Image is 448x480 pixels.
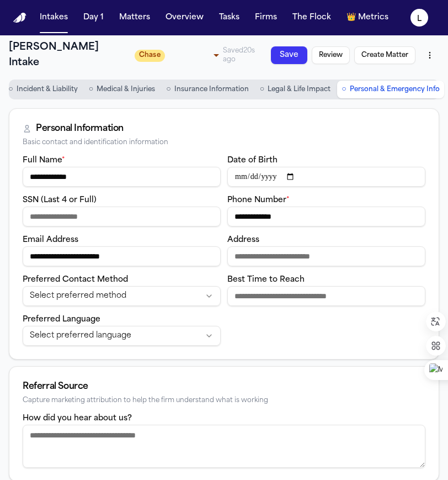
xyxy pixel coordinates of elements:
[250,8,281,28] button: Firms
[23,167,221,187] input: Full name
[420,45,439,65] button: More actions
[23,315,100,324] label: Preferred Language
[23,380,425,393] div: Referral Source
[23,236,78,244] label: Email Address
[8,84,13,95] span: ○
[227,236,259,244] label: Address
[23,156,65,165] label: Full Name
[115,8,154,28] button: Matters
[227,167,425,187] input: Date of birth
[227,207,425,226] input: Phone number
[227,276,305,284] label: Best Time to Reach
[23,246,221,266] input: Email address
[89,84,93,95] span: ○
[268,85,330,94] span: Legal & Life Impact
[79,8,108,28] button: Day 1
[13,13,26,23] a: Home
[97,85,155,94] span: Medical & Injuries
[13,13,26,23] img: Finch Logo
[227,246,425,266] input: Address
[354,46,415,64] button: Create Matter
[23,207,221,226] input: SSN
[135,48,223,63] div: Update intake status
[271,46,307,64] button: Save
[312,46,350,64] button: Review
[342,84,346,95] span: ○
[337,81,444,98] button: Go to Personal & Emergency Info
[162,81,253,98] button: Go to Insurance Information
[260,84,264,95] span: ○
[9,40,128,71] h1: [PERSON_NAME] Intake
[223,48,255,63] span: Saved 20s ago
[161,8,208,28] button: Overview
[23,196,97,204] label: SSN (Last 4 or Full)
[342,8,393,28] button: crownMetrics
[35,8,72,28] button: Intakes
[227,196,290,204] label: Phone Number
[4,81,82,98] button: Go to Incident & Liability
[215,8,244,28] button: Tasks
[174,85,249,94] span: Insurance Information
[23,276,128,284] label: Preferred Contact Method
[135,50,165,62] span: Chase
[23,414,132,423] label: How did you hear about us?
[17,85,78,94] span: Incident & Liability
[23,139,425,147] div: Basic contact and identification information
[227,286,425,306] input: Best time to reach
[255,81,335,98] button: Go to Legal & Life Impact
[84,81,159,98] button: Go to Medical & Injuries
[227,156,278,165] label: Date of Birth
[23,397,425,405] div: Capture marketing attribution to help the firm understand what is working
[166,84,170,95] span: ○
[36,122,124,135] div: Personal Information
[288,8,335,28] button: The Flock
[350,85,440,94] span: Personal & Emergency Info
